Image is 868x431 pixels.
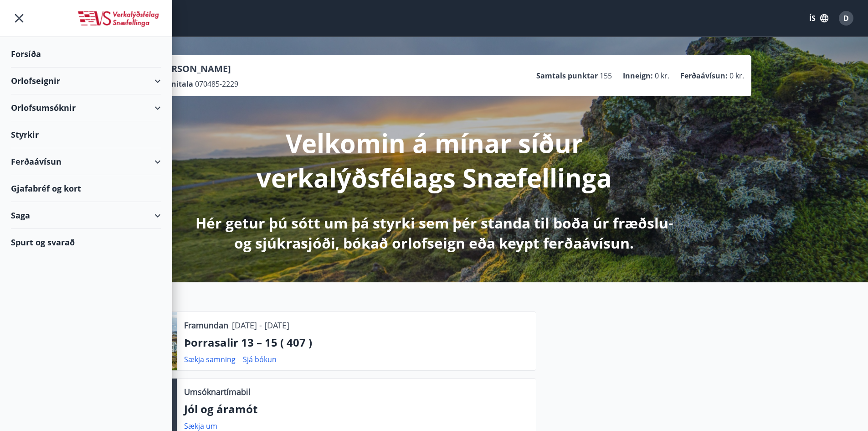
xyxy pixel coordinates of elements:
span: 0 kr. [729,71,744,81]
div: Orlofsumsóknir [11,94,161,121]
div: Saga [11,202,161,229]
p: [PERSON_NAME] [157,62,238,75]
div: Gjafabréf og kort [11,175,161,202]
span: 070485-2229 [195,79,238,89]
a: Sækja samning [184,354,236,364]
p: Kennitala [157,79,193,89]
p: [DATE] - [DATE] [232,319,289,331]
p: Umsóknartímabil [184,386,251,398]
p: Ferðaávísun : [680,71,728,81]
div: Styrkir [11,121,161,148]
button: menu [11,10,27,26]
div: Forsíða [11,41,161,68]
p: Framundan [184,319,228,331]
span: 155 [600,71,612,81]
p: Jól og áramót [184,401,529,417]
p: Samtals punktar [536,71,598,81]
span: D [843,13,849,23]
button: D [835,7,857,29]
img: union_logo [77,10,161,28]
div: Spurt og svarað [11,229,161,255]
p: Inneign : [623,71,653,81]
button: ÍS [804,10,833,26]
div: Ferðaávísun [11,148,161,175]
a: Sækja um [184,421,217,431]
a: Sjá bókun [243,354,277,364]
div: Orlofseignir [11,68,161,94]
span: 0 kr. [655,71,669,81]
p: Þorrasalir 13 – 15 ( 407 ) [184,335,529,350]
p: Hér getur þú sótt um þá styrki sem þér standa til boða úr fræðslu- og sjúkrasjóði, bókað orlofsei... [194,213,675,253]
p: Velkomin á mínar síður verkalýðsfélags Snæfellinga [194,125,675,195]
